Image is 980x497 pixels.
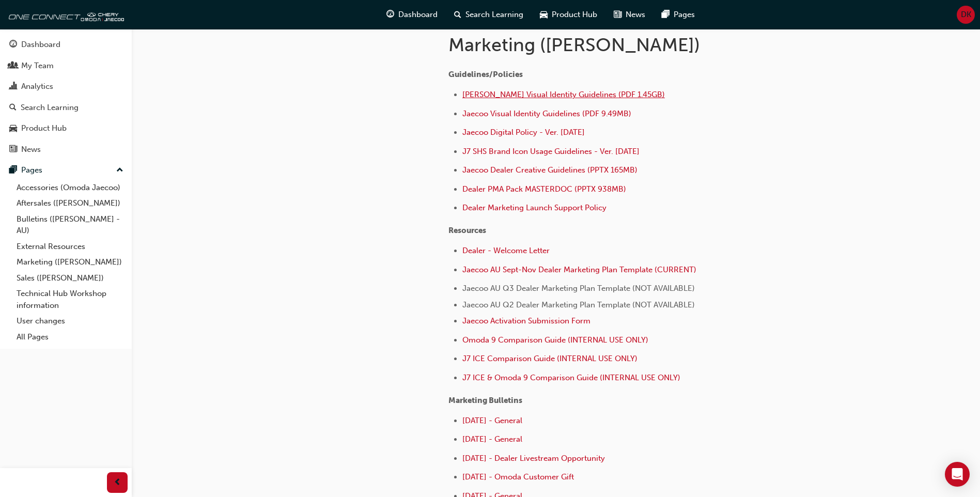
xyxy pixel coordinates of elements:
div: Pages [21,164,42,176]
a: Bulletins ([PERSON_NAME] - AU) [12,211,128,239]
a: Sales ([PERSON_NAME]) [12,270,128,286]
span: pages-icon [9,166,17,175]
span: Resources [448,226,486,235]
a: All Pages [12,329,128,345]
span: guage-icon [9,40,17,50]
span: News [626,9,645,21]
a: Analytics [4,77,128,96]
span: prev-icon [114,476,121,489]
div: My Team [21,60,54,72]
span: car-icon [9,124,17,133]
span: Jaecoo AU Q2 Dealer Marketing Plan Template (NOT AVAILABLE) [462,300,695,309]
a: Product Hub [4,119,128,138]
a: News [4,140,128,159]
a: Marketing ([PERSON_NAME]) [12,254,128,270]
a: Dealer - Welcome Letter [462,246,550,255]
a: guage-iconDashboard [378,4,446,25]
span: DK [961,9,971,21]
a: news-iconNews [605,4,654,25]
span: news-icon [9,145,17,154]
button: DashboardMy TeamAnalyticsSearch LearningProduct HubNews [4,33,128,161]
a: car-iconProduct Hub [532,4,605,25]
span: people-icon [9,61,17,71]
span: up-icon [116,164,123,177]
a: J7 SHS Brand Icon Usage Guidelines - Ver. [DATE] [462,147,640,156]
span: Jaecoo AU Q3 Dealer Marketing Plan Template (NOT AVAILABLE) [462,284,695,293]
span: guage-icon [386,8,394,21]
span: Marketing Bulletins [448,396,522,405]
a: [DATE] - General [462,434,522,444]
a: pages-iconPages [654,4,703,25]
a: Search Learning [4,98,128,117]
a: My Team [4,56,128,75]
div: Product Hub [21,122,67,134]
a: Accessories (Omoda Jaecoo) [12,180,128,196]
div: Dashboard [21,39,60,51]
h1: Marketing ([PERSON_NAME]) [448,34,787,56]
span: car-icon [540,8,548,21]
div: Open Intercom Messenger [945,462,970,487]
span: Guidelines/Policies [448,70,523,79]
a: J7 ICE Comparison Guide (INTERNAL USE ONLY) [462,354,637,363]
span: Dashboard [398,9,438,21]
a: Jaecoo Activation Submission Form [462,316,590,325]
span: Search Learning [465,9,523,21]
a: Jaecoo AU Sept-Nov Dealer Marketing Plan Template (CURRENT) [462,265,696,274]
a: External Resources [12,239,128,255]
a: Jaecoo Visual Identity Guidelines (PDF 9.49MB) [462,109,631,118]
span: chart-icon [9,82,17,91]
a: [DATE] - Dealer Livestream Opportunity [462,454,605,463]
button: DK [957,6,975,24]
span: pages-icon [662,8,670,21]
div: Search Learning [21,102,79,114]
div: Analytics [21,81,53,92]
a: User changes [12,313,128,329]
span: news-icon [614,8,621,21]
a: [DATE] - General [462,416,522,425]
div: News [21,144,41,156]
a: Jaecoo Digital Policy - Ver. [DATE] [462,128,585,137]
a: Aftersales ([PERSON_NAME]) [12,195,128,211]
img: oneconnect [5,4,124,25]
span: search-icon [9,103,17,113]
span: search-icon [454,8,461,21]
a: search-iconSearch Learning [446,4,532,25]
button: Pages [4,161,128,180]
a: Dashboard [4,35,128,54]
a: Dealer Marketing Launch Support Policy [462,203,606,212]
a: [PERSON_NAME] Visual Identity Guidelines (PDF 1.45GB) [462,90,665,99]
span: Product Hub [552,9,597,21]
span: Pages [674,9,695,21]
a: [DATE] - Omoda Customer Gift [462,472,574,482]
a: Technical Hub Workshop information [12,286,128,313]
a: Omoda 9 Comparison Guide (INTERNAL USE ONLY) [462,335,648,345]
a: Dealer PMA Pack MASTERDOC (PPTX 938MB) [462,184,626,194]
a: Jaecoo Dealer Creative Guidelines (PPTX 165MB) [462,165,637,175]
a: J7 ICE & Omoda 9 Comparison Guide (INTERNAL USE ONLY) [462,373,680,382]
